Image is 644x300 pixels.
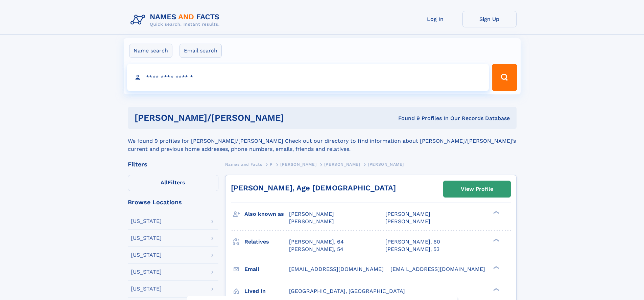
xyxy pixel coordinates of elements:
[289,238,344,246] a: [PERSON_NAME], 64
[244,208,289,220] h3: Also known as
[492,238,500,242] div: ❯
[270,160,273,168] a: P
[461,181,493,197] div: View Profile
[270,162,273,167] span: P
[280,160,316,168] a: [PERSON_NAME]
[231,184,396,192] a: [PERSON_NAME], Age [DEMOGRAPHIC_DATA]
[492,64,517,91] button: Search Button
[180,44,222,58] label: Email search
[341,115,510,122] div: Found 9 Profiles In Our Records Database
[385,218,430,225] span: [PERSON_NAME]
[289,211,334,217] span: [PERSON_NAME]
[244,263,289,275] h3: Email
[368,162,404,167] span: [PERSON_NAME]
[324,162,360,167] span: [PERSON_NAME]
[444,181,510,197] a: View Profile
[492,287,500,292] div: ❯
[127,64,489,91] input: search input
[385,246,439,253] a: [PERSON_NAME], 53
[128,161,218,167] div: Filters
[225,160,262,168] a: Names and Facts
[390,266,485,272] span: [EMAIL_ADDRESS][DOMAIN_NAME]
[131,235,162,241] div: [US_STATE]
[289,218,334,225] span: [PERSON_NAME]
[462,11,517,27] a: Sign Up
[324,160,360,168] a: [PERSON_NAME]
[128,199,218,205] div: Browse Locations
[280,162,316,167] span: [PERSON_NAME]
[131,252,162,258] div: [US_STATE]
[492,210,500,215] div: ❯
[289,266,384,272] span: [EMAIL_ADDRESS][DOMAIN_NAME]
[128,11,225,29] img: Logo Names and Facts
[408,11,462,27] a: Log In
[244,285,289,297] h3: Lived in
[131,218,162,224] div: [US_STATE]
[129,44,172,58] label: Name search
[289,288,405,294] span: [GEOGRAPHIC_DATA], [GEOGRAPHIC_DATA]
[161,179,168,186] span: All
[131,269,162,275] div: [US_STATE]
[385,238,440,246] a: [PERSON_NAME], 60
[128,129,517,153] div: We found 9 profiles for [PERSON_NAME]/[PERSON_NAME] Check out our directory to find information a...
[385,211,430,217] span: [PERSON_NAME]
[131,286,162,292] div: [US_STATE]
[492,265,500,270] div: ❯
[244,236,289,248] h3: Relatives
[289,246,343,253] a: [PERSON_NAME], 54
[128,175,218,191] label: Filters
[135,114,341,122] h1: [PERSON_NAME]/[PERSON_NAME]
